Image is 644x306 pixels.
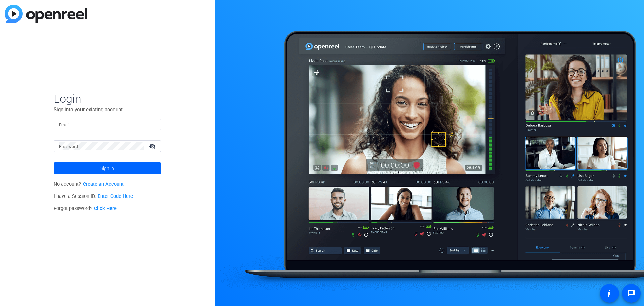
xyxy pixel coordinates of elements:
mat-icon: accessibility [605,289,613,297]
a: Enter Code Here [98,193,133,199]
mat-icon: visibility_off [145,141,161,151]
p: Sign into your existing account. [54,106,161,113]
a: Click Here [94,206,117,211]
img: blue-gradient.svg [5,5,87,23]
span: I have a Session ID. [54,193,133,199]
mat-icon: message [627,289,635,297]
a: Create an Account [83,181,124,187]
span: No account? [54,181,124,187]
span: Login [54,92,161,106]
button: Sign in [54,162,161,174]
mat-label: Password [59,144,78,149]
span: Sign in [100,160,114,177]
span: Forgot password? [54,206,117,211]
mat-label: Email [59,123,70,127]
input: Enter Email Address [59,120,156,128]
